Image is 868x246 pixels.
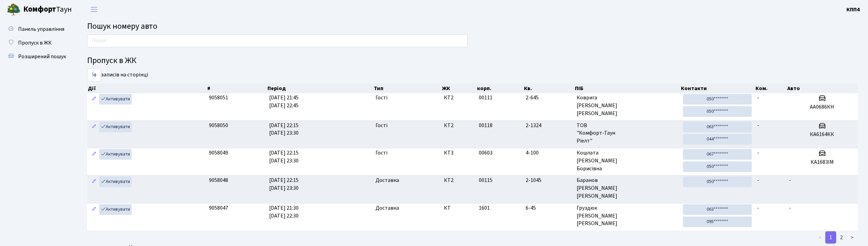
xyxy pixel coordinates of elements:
span: - [789,176,791,184]
span: 1601 [479,204,490,212]
span: [DATE] 22:15 [DATE] 23:30 [269,122,299,137]
a: Редагувати [90,204,98,215]
a: Редагувати [90,176,98,187]
span: 9058048 [209,176,228,184]
span: 2-1324 [526,122,571,130]
span: - [789,204,791,212]
span: [DATE] 21:45 [DATE] 22:45 [269,94,299,109]
th: Дії [87,84,207,93]
span: 00603 [479,149,492,157]
span: Доставка [376,204,399,212]
th: Контакти [680,84,754,93]
span: 4-100 [526,149,571,157]
a: Активувати [99,149,132,160]
a: Активувати [99,176,132,187]
span: Груздюк [PERSON_NAME] [PERSON_NAME] [577,204,677,228]
span: Коврига [PERSON_NAME] [PERSON_NAME] [577,94,677,118]
th: # [207,84,267,93]
span: Гості [376,122,387,130]
span: Гості [376,149,387,157]
span: ТОВ "Комфорт-Таун Ріелт" [577,122,677,145]
b: КПП4 [846,6,860,13]
button: Переключити навігацію [86,4,103,15]
select: записів на сторінці [87,69,101,82]
a: Редагувати [90,122,98,132]
span: - [757,122,759,129]
span: КТ2 [444,176,474,184]
span: - [757,94,759,101]
h5: КА6164КК [789,131,855,138]
span: Доставка [376,176,399,184]
span: 9058049 [209,149,228,157]
input: Пошук [87,34,468,47]
a: Редагувати [90,149,98,160]
span: 9058050 [209,122,228,129]
span: Пошук номеру авто [87,20,157,32]
span: [DATE] 21:30 [DATE] 22:30 [269,204,299,220]
b: Комфорт [23,4,56,15]
span: 9058051 [209,94,228,101]
a: КПП4 [846,5,860,14]
span: 00115 [479,176,492,184]
img: logo.png [7,3,21,16]
a: Панель управління [3,22,72,36]
th: Кв. [523,84,574,93]
span: КТ3 [444,149,474,157]
a: Пропуск в ЖК [3,36,72,50]
span: - [757,176,759,184]
span: Кошлата [PERSON_NAME] Борисівна [577,149,677,173]
th: Авто [787,84,858,93]
span: КТ2 [444,94,474,102]
span: 6-45 [526,204,571,212]
span: КТ [444,204,474,212]
span: Розширений пошук [18,53,66,60]
span: Гості [376,94,387,102]
th: Період [267,84,373,93]
span: Баранов [PERSON_NAME] [PERSON_NAME] [577,176,677,200]
span: 9058047 [209,204,228,212]
span: 2-645 [526,94,571,102]
span: 2-1045 [526,176,571,184]
a: > [846,231,858,244]
span: - [757,204,759,212]
span: Панель управління [18,25,64,33]
th: корп. [476,84,523,93]
a: Активувати [99,94,132,104]
th: Тип [373,84,441,93]
a: Активувати [99,122,132,132]
a: Розширений пошук [3,50,72,63]
span: КТ2 [444,122,474,130]
th: Ком. [755,84,787,93]
span: Пропуск в ЖК [18,39,52,47]
span: 00111 [479,94,492,101]
h5: КА1683ІМ [789,159,855,165]
h4: Пропуск в ЖК [87,56,858,66]
span: - [757,149,759,157]
span: 00118 [479,122,492,129]
a: 1 [825,231,836,244]
a: 2 [836,231,847,244]
span: [DATE] 22:15 [DATE] 23:30 [269,176,299,192]
label: записів на сторінці [87,69,148,82]
th: ПІБ [574,84,680,93]
th: ЖК [441,84,476,93]
span: [DATE] 22:15 [DATE] 23:30 [269,149,299,164]
h5: АА0686КН [789,104,855,110]
a: Активувати [99,204,132,215]
a: Редагувати [90,94,98,104]
span: Таун [23,4,72,15]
